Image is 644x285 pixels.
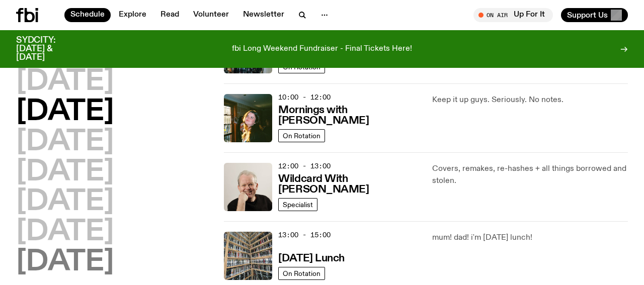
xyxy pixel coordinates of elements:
h3: SYDCITY: [DATE] & [DATE] [16,36,80,62]
span: On Rotation [283,270,320,277]
button: [DATE] [16,158,114,186]
img: Freya smiles coyly as she poses for the image. [224,94,272,142]
a: Wildcard With [PERSON_NAME] [278,172,420,195]
button: [DATE] [16,128,114,156]
span: 10:00 - 12:00 [278,92,331,102]
h3: [DATE] Lunch [278,253,345,264]
button: On AirUp For It [473,8,553,22]
a: On Rotation [278,267,325,280]
span: 13:00 - 15:00 [278,230,331,240]
span: Specialist [283,201,313,209]
a: Newsletter [237,8,290,22]
a: Read [154,8,185,22]
span: Support Us [567,11,608,20]
p: fbi Long Weekend Fundraiser - Final Tickets Here! [232,45,412,54]
a: Mornings with [PERSON_NAME] [278,103,420,126]
img: Stuart is smiling charmingly, wearing a black t-shirt against a stark white background. [224,163,272,211]
a: On Rotation [278,129,325,142]
a: Volunteer [187,8,235,22]
span: On Rotation [283,132,320,140]
h3: Wildcard With [PERSON_NAME] [278,174,420,195]
button: [DATE] [16,248,114,276]
button: [DATE] [16,68,114,96]
p: Covers, remakes, re-hashes + all things borrowed and stolen. [432,163,628,187]
button: [DATE] [16,98,114,126]
p: mum! dad! i'm [DATE] lunch! [432,232,628,244]
button: [DATE] [16,188,114,216]
p: Keep it up guys. Seriously. No notes. [432,94,628,106]
a: [DATE] Lunch [278,251,345,264]
a: Specialist [278,198,317,211]
button: [DATE] [16,218,114,246]
a: Schedule [64,8,111,22]
button: Support Us [561,8,628,22]
h3: Mornings with [PERSON_NAME] [278,105,420,126]
a: Explore [113,8,152,22]
img: A corner shot of the fbi music library [224,232,272,280]
span: 12:00 - 13:00 [278,161,331,171]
